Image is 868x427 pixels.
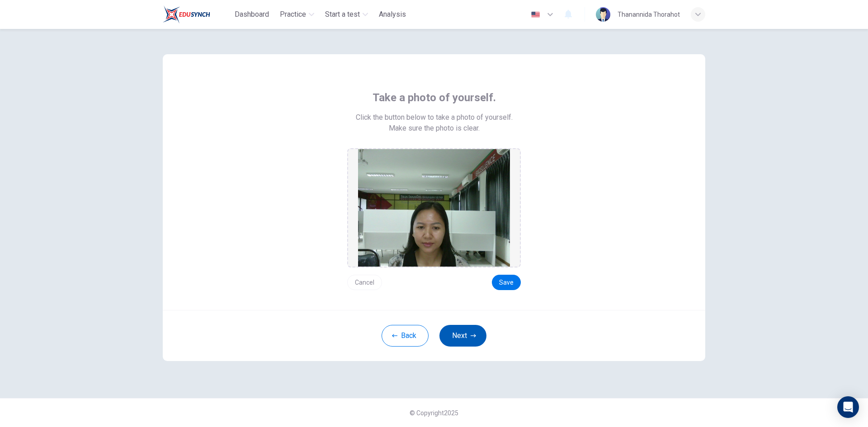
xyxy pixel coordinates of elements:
[389,123,480,134] span: Make sure the photo is clear.
[492,275,521,290] button: Save
[382,325,429,347] button: Back
[321,6,372,23] button: Start a test
[358,149,510,267] img: preview screemshot
[347,275,382,290] button: Cancel
[356,112,513,123] span: Click the button below to take a photo of yourself.
[379,9,406,20] span: Analysis
[163,5,231,23] a: Train Test logo
[235,9,269,20] span: Dashboard
[837,396,859,418] div: Open Intercom Messenger
[231,6,273,23] button: Dashboard
[439,325,486,347] button: Next
[618,9,680,20] div: Thanannida Thorahot
[530,11,541,18] img: en
[596,7,610,22] img: Profile picture
[373,90,496,105] span: Take a photo of yourself.
[410,409,458,417] span: © Copyright 2025
[375,6,410,23] button: Analysis
[163,5,210,23] img: Train Test logo
[276,6,318,23] button: Practice
[280,9,306,20] span: Practice
[325,9,360,20] span: Start a test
